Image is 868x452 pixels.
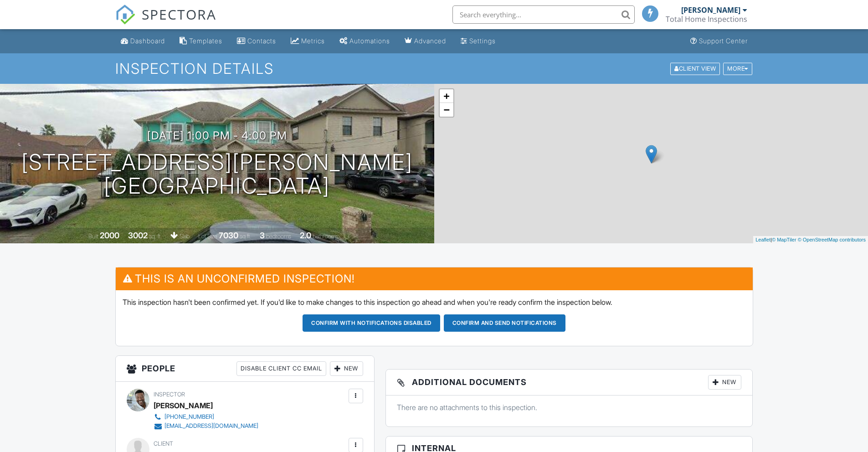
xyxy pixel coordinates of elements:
[666,15,747,24] div: Total Home Inspections
[247,37,276,45] div: Contacts
[233,33,280,50] a: Contacts
[100,231,119,240] div: 2000
[444,314,565,332] button: Confirm and send notifications
[176,33,226,50] a: Templates
[164,413,214,421] div: [PHONE_NUMBER]
[457,33,499,50] a: Settings
[349,37,390,45] div: Automations
[687,33,751,50] a: Support Center
[755,237,770,242] a: Leaflet
[336,33,394,50] a: Automations (Basic)
[266,233,291,240] span: bedrooms
[670,62,720,75] div: Client View
[154,421,258,431] a: [EMAIL_ADDRESS][DOMAIN_NAME]
[116,356,374,382] h3: People
[164,422,258,430] div: [EMAIL_ADDRESS][DOMAIN_NAME]
[401,33,450,50] a: Advanced
[115,5,135,25] img: The Best Home Inspection Software - Spectora
[154,412,258,421] a: [PHONE_NUMBER]
[753,236,868,244] div: |
[154,440,173,447] span: Client
[116,267,753,290] h3: This is an Unconfirmed Inspection!
[287,33,329,50] a: Metrics
[386,370,753,395] h3: Additional Documents
[128,231,148,240] div: 3002
[414,37,446,45] div: Advanced
[301,37,325,45] div: Metrics
[180,233,190,240] span: slab
[440,103,453,117] a: Zoom out
[681,5,740,15] div: [PERSON_NAME]
[88,233,98,240] span: Built
[303,314,440,332] button: Confirm with notifications disabled
[300,231,311,240] div: 2.0
[198,233,217,240] span: Lot Size
[189,37,222,45] div: Templates
[723,62,752,75] div: More
[699,37,748,45] div: Support Center
[219,231,238,240] div: 7030
[154,399,213,412] div: [PERSON_NAME]
[147,129,287,142] h3: [DATE] 1:00 pm - 4:00 pm
[260,231,265,240] div: 3
[240,233,251,240] span: sq.ft.
[313,233,339,240] span: bathrooms
[330,361,363,376] div: New
[469,37,496,45] div: Settings
[669,65,722,72] a: Client View
[236,361,326,376] div: Disable Client CC Email
[154,391,185,398] span: Inspector
[772,237,796,242] a: © MapTiler
[798,237,866,242] a: © OpenStreetMap contributors
[130,37,165,45] div: Dashboard
[149,233,162,240] span: sq. ft.
[440,89,453,103] a: Zoom in
[21,150,413,199] h1: [STREET_ADDRESS][PERSON_NAME] [GEOGRAPHIC_DATA]
[115,61,753,77] h1: Inspection Details
[117,33,169,50] a: Dashboard
[397,402,742,412] p: There are no attachments to this inspection.
[115,12,216,31] a: SPECTORA
[708,375,741,390] div: New
[142,5,216,24] span: SPECTORA
[123,297,746,307] p: This inspection hasn't been confirmed yet. If you'd like to make changes to this inspection go ah...
[452,5,635,24] input: Search everything...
